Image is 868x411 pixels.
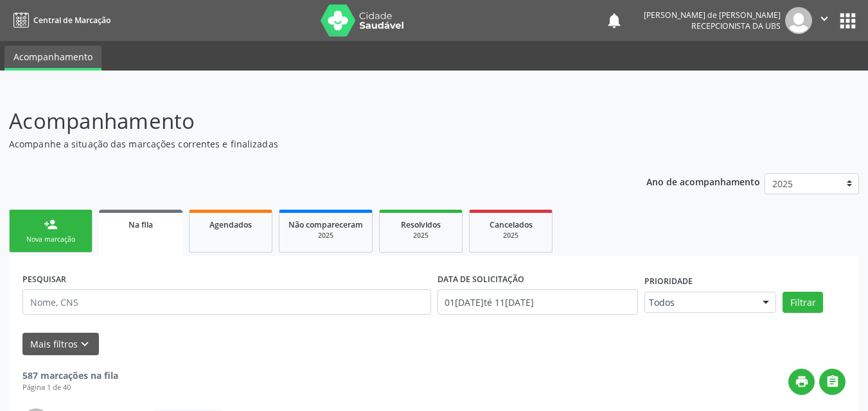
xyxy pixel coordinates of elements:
[788,369,815,395] button: print
[128,219,153,230] span: Na fila
[9,105,604,137] p: Acompanhamento
[401,219,441,230] span: Resolvidos
[819,369,846,395] button: 
[837,10,859,32] button: apps
[209,219,252,230] span: Agendados
[9,10,111,31] a: Central de Marcação
[4,46,102,71] a: Acompanhamento
[9,137,604,151] p: Acompanhe a situação das marcações correntes e finalizadas
[826,374,840,389] i: 
[605,12,623,29] button: notifications
[438,289,639,315] input: Selecione um intervalo
[288,219,363,230] span: Não compareceram
[33,15,111,26] span: Central de Marcação
[783,292,823,314] button: Filtrar
[19,235,83,244] div: Nova marcação
[22,382,118,393] div: Página 1 de 40
[795,374,809,389] i: print
[649,296,750,309] span: Todos
[22,269,66,289] label: PESQUISAR
[78,337,92,351] i: keyboard_arrow_down
[22,369,118,382] strong: 587 marcações na fila
[479,231,543,240] div: 2025
[646,173,760,189] p: Ano de acompanhamento
[22,289,431,315] input: Nome, CNS
[812,7,837,34] button: 
[438,269,524,289] label: DATA DE SOLICITAÇÃO
[22,333,99,355] button: Mais filtroskeyboard_arrow_down
[644,10,781,21] div: [PERSON_NAME] de [PERSON_NAME]
[44,217,58,231] div: person_add
[644,272,693,292] label: Prioridade
[389,231,453,240] div: 2025
[785,7,812,34] img: img
[691,21,781,31] span: Recepcionista da UBS
[288,231,363,240] div: 2025
[817,12,831,26] i: 
[490,219,533,230] span: Cancelados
